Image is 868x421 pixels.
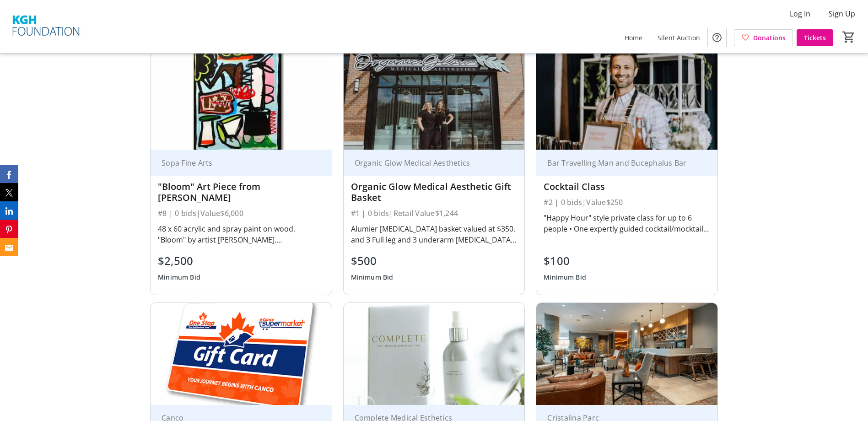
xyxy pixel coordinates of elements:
[625,33,642,43] span: Home
[351,253,394,269] div: $500
[344,303,525,405] img: Complete Medical Esthetics Prize Package
[544,253,586,269] div: $100
[158,269,200,286] div: Minimum Bid
[544,181,710,192] div: Cocktail Class
[536,48,717,150] img: Cocktail Class
[841,29,857,45] button: Cart
[708,28,726,47] button: Help
[829,8,855,19] span: Sign Up
[617,29,650,46] a: Home
[158,253,200,269] div: $2,500
[804,33,826,43] span: Tickets
[344,48,525,150] img: Organic Glow Medical Aesthetic Gift Basket
[158,223,324,245] div: 48 x 60 acrylic and spray paint on wood, "Bloom" by artist [PERSON_NAME]. [PERSON_NAME]’s joyful ...
[151,48,332,150] img: "Bloom" Art Piece from Joey Vaiasuso
[158,207,324,220] div: #8 | 0 bids | Value $6,000
[790,8,810,19] span: Log In
[753,33,786,43] span: Donations
[544,269,586,286] div: Minimum Bid
[351,181,518,203] div: Organic Glow Medical Aesthetic Gift Basket
[158,158,313,167] div: Sopa Fine Arts
[544,196,710,209] div: #2 | 0 bids | Value $250
[650,29,707,46] a: Silent Auction
[544,212,710,234] div: "Happy Hour" style private class for up to 6 people • One expertly guided cocktail/mocktail • A b...
[658,33,700,43] span: Silent Auction
[782,6,818,21] button: Log In
[158,181,324,203] div: "Bloom" Art Piece from [PERSON_NAME]
[351,223,518,245] div: Alumier [MEDICAL_DATA] basket valued at $350, and 3 Full leg and 3 underarm [MEDICAL_DATA] sessio...
[797,29,833,46] a: Tickets
[351,269,394,286] div: Minimum Bid
[351,207,518,220] div: #1 | 0 bids | Retail Value $1,244
[5,4,87,49] img: KGH Foundation's Logo
[351,158,507,167] div: Organic Glow Medical Aesthetics
[734,29,793,46] a: Donations
[536,303,717,405] img: Private Dinner or Sunday Brunch
[821,6,863,21] button: Sign Up
[544,158,699,167] div: Bar Travelling Man and Bucephalus Bar
[151,303,332,405] img: Gas Gift Cards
